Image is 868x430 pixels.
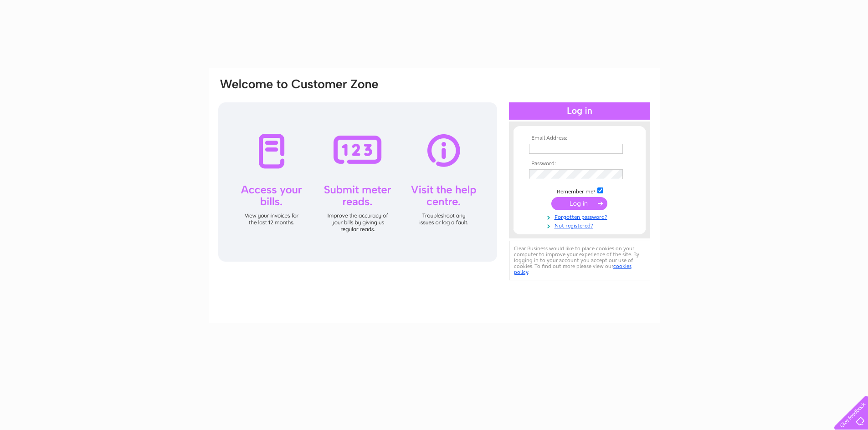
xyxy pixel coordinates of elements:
[527,161,632,167] th: Password:
[529,221,632,229] a: Not registered?
[527,186,632,195] td: Remember me?
[527,135,632,142] th: Email Address:
[551,197,607,210] input: Submit
[509,241,650,280] div: Clear Business would like to place cookies on your computer to improve your experience of the sit...
[529,212,632,221] a: Forgotten password?
[514,263,632,275] a: cookies policy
